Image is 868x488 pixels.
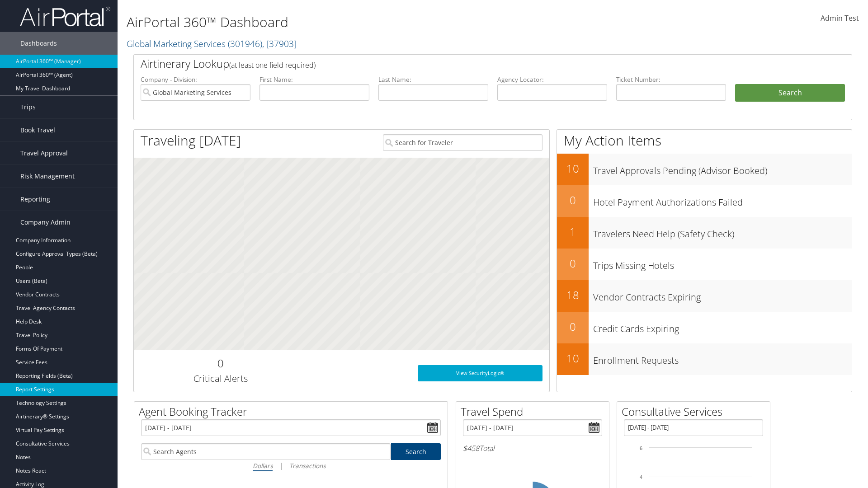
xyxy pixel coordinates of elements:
span: Risk Management [20,165,75,188]
a: 10Travel Approvals Pending (Advisor Booked) [557,154,852,185]
tspan: 6 [640,446,642,451]
a: 10Enrollment Requests [557,343,852,375]
h2: Consultative Services [622,404,770,419]
h2: 1 [557,224,589,239]
h2: 0 [557,192,589,208]
h2: 0 [141,356,300,371]
span: Company Admin [20,211,71,234]
h3: Travel Approvals Pending (Advisor Booked) [593,160,852,177]
tspan: 4 [640,474,642,480]
h2: Travel Spend [461,404,609,419]
h3: Enrollment Requests [593,350,852,367]
input: Search for Traveler [383,134,542,151]
i: Dollars [253,461,273,470]
a: Global Marketing Services [127,38,297,50]
h1: AirPortal 360™ Dashboard [127,13,615,32]
span: Trips [20,96,36,118]
button: Search [735,84,845,102]
span: , [ 37903 ] [262,38,297,50]
div: | [141,460,441,471]
h3: Vendor Contracts Expiring [593,286,852,304]
label: First Name: [259,75,369,84]
label: Last Name: [378,75,488,84]
h3: Hotel Payment Authorizations Failed [593,192,852,209]
a: 1Travelers Need Help (Safety Check) [557,217,852,249]
h1: My Action Items [557,131,852,150]
a: 0Hotel Payment Authorizations Failed [557,185,852,217]
h2: 0 [557,256,589,271]
span: Reporting [20,188,50,211]
h2: 10 [557,161,589,176]
label: Agency Locator: [497,75,607,84]
a: Search [391,443,441,460]
h2: Airtinerary Lookup [141,56,785,71]
a: 18Vendor Contracts Expiring [557,280,852,312]
span: Dashboards [20,32,57,55]
h2: 0 [557,319,589,334]
h3: Travelers Need Help (Safety Check) [593,223,852,240]
h2: Agent Booking Tracker [139,404,448,419]
span: Book Travel [20,119,55,141]
span: Travel Approval [20,142,68,164]
a: Admin Test [821,5,859,33]
h2: 18 [557,287,589,303]
span: (at least one field required) [229,60,316,70]
a: View SecurityLogic® [418,365,542,381]
img: airportal-logo.png [20,6,110,27]
a: 0Credit Cards Expiring [557,312,852,343]
span: $458 [463,443,479,453]
h3: Trips Missing Hotels [593,255,852,272]
span: Admin Test [821,13,859,23]
input: Search Agents [141,443,391,460]
label: Company - Division: [141,75,250,84]
h3: Critical Alerts [141,372,300,385]
h3: Credit Cards Expiring [593,318,852,335]
h2: 10 [557,351,589,366]
label: Ticket Number: [616,75,726,84]
a: 0Trips Missing Hotels [557,249,852,280]
span: ( 301946 ) [228,38,262,50]
h1: Traveling [DATE] [141,131,241,150]
h6: Total [463,443,602,453]
i: Transactions [289,461,325,470]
